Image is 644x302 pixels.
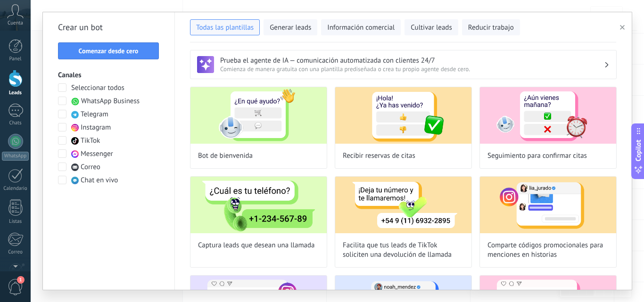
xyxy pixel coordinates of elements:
[71,83,124,93] span: Seleccionar todos
[2,219,29,225] div: Listas
[343,151,415,161] span: Recibir reservas de citas
[480,87,616,144] img: Seguimiento para confirmar citas
[58,20,159,35] h2: Crear un bot
[190,87,327,144] img: Bot de bienvenida
[81,149,113,159] span: Messenger
[198,151,253,161] span: Bot de bienvenida
[81,136,100,146] span: TikTok
[2,120,29,126] div: Chats
[411,23,452,33] span: Cultivar leads
[17,276,25,284] span: 1
[81,163,100,172] span: Correo
[198,241,315,250] span: Captura leads que desean una llamada
[2,152,29,161] div: WhatsApp
[462,19,520,35] button: Reducir trabajo
[79,48,139,54] span: Comenzar desde cero
[220,65,604,73] span: Comienza de manera gratuita con una plantilla prediseñada o crea tu propio agente desde cero.
[327,23,395,33] span: Información comercial
[81,97,140,106] span: WhatsApp Business
[343,241,464,260] span: Facilita que tus leads de TikTok soliciten una devolución de llamada
[270,23,311,33] span: Generar leads
[81,110,108,119] span: Telegram
[2,249,29,255] div: Correo
[487,241,609,260] span: Comparte códigos promocionales para menciones en historias
[58,71,159,80] h3: Canales
[190,177,327,233] img: Captura leads que desean una llamada
[634,139,643,161] span: Copilot
[335,87,471,144] img: Recibir reservas de citas
[405,19,458,35] button: Cultivar leads
[480,177,616,233] img: Comparte códigos promocionales para menciones en historias
[321,19,401,35] button: Información comercial
[58,42,159,59] button: Comenzar desde cero
[2,56,29,62] div: Panel
[468,23,514,33] span: Reducir trabajo
[220,56,604,65] h3: Prueba el agente de IA — comunicación automatizada con clientes 24/7
[264,19,317,35] button: Generar leads
[81,123,111,132] span: Instagram
[8,20,23,26] span: Cuenta
[2,90,29,96] div: Leads
[2,186,29,192] div: Calendario
[487,151,587,161] span: Seguimiento para confirmar citas
[81,176,118,185] span: Chat en vivo
[190,19,260,35] button: Todas las plantillas
[335,177,471,233] img: Facilita que tus leads de TikTok soliciten una devolución de llamada
[196,23,254,33] span: Todas las plantillas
